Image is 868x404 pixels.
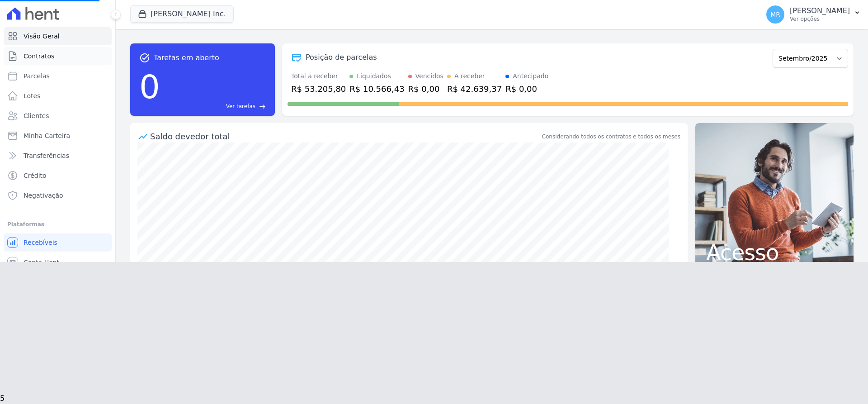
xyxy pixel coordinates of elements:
[542,133,680,141] div: Considerando todos os contratos e todos os meses
[164,102,266,110] a: Ver tarefas east
[24,151,69,160] span: Transferências
[291,83,346,95] div: R$ 53.205,80
[790,15,850,23] p: Ver opções
[4,166,112,185] a: Crédito
[4,147,112,165] a: Transferências
[4,87,112,105] a: Lotes
[408,83,443,95] div: R$ 0,00
[259,103,266,110] span: east
[447,83,502,95] div: R$ 42.639,37
[4,127,112,145] a: Minha Carteira
[4,67,112,85] a: Parcelas
[4,107,112,125] a: Clientes
[24,191,63,200] span: Negativação
[24,71,50,81] span: Parcelas
[505,83,548,95] div: R$ 0,00
[4,186,112,204] a: Negativação
[357,71,391,81] div: Liquidados
[24,32,60,41] span: Visão Geral
[513,71,548,81] div: Antecipado
[139,63,160,110] div: 0
[24,91,41,100] span: Lotes
[24,258,59,267] span: Conta Hent
[349,83,404,95] div: R$ 10.566,43
[4,27,112,45] a: Visão Geral
[706,242,843,263] span: Acesso
[291,71,346,81] div: Total a receber
[415,71,443,81] div: Vencidos
[24,111,49,120] span: Clientes
[4,47,112,65] a: Contratos
[770,11,780,18] span: MR
[24,238,57,247] span: Recebíveis
[759,2,868,27] button: MR [PERSON_NAME] Ver opções
[154,52,219,63] span: Tarefas em aberto
[790,6,850,15] p: [PERSON_NAME]
[226,102,255,110] span: Ver tarefas
[7,219,108,230] div: Plataformas
[4,233,112,252] a: Recebíveis
[139,52,150,63] span: task_alt
[24,52,54,61] span: Contratos
[306,52,377,63] div: Posição de parcelas
[130,5,234,23] button: [PERSON_NAME] Inc.
[4,253,112,271] a: Conta Hent
[24,131,70,140] span: Minha Carteira
[24,171,47,180] span: Crédito
[150,130,540,143] div: Saldo devedor total
[454,71,485,81] div: A receber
